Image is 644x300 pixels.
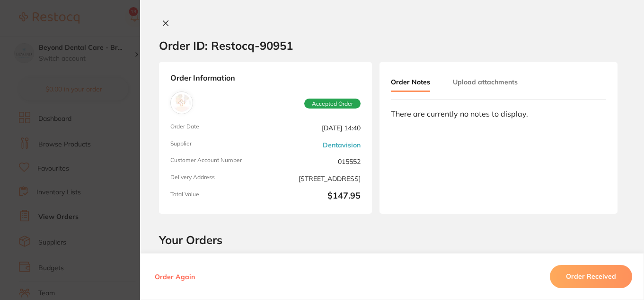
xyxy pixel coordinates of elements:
[170,174,262,183] span: Delivery Address
[453,73,518,91] button: Upload attachments
[304,99,361,109] span: Accepted Order
[170,73,361,84] strong: Order Information
[173,94,191,112] img: Dentavision
[391,109,606,118] div: There are currently no notes to display.
[170,157,262,166] span: Customer Account Number
[269,174,361,183] span: [STREET_ADDRESS]
[152,273,198,281] button: Order Again
[269,157,361,166] span: 015552
[323,141,361,149] a: Dentavision
[159,38,293,53] h2: Order ID: Restocq- 90951
[170,191,262,202] span: Total Value
[269,191,361,202] b: $147.95
[269,123,361,133] span: [DATE] 14:40
[550,265,632,288] button: Order Received
[391,73,430,92] button: Order Notes
[159,233,625,247] h2: Your Orders
[170,140,262,150] span: Supplier
[170,123,262,133] span: Order Date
